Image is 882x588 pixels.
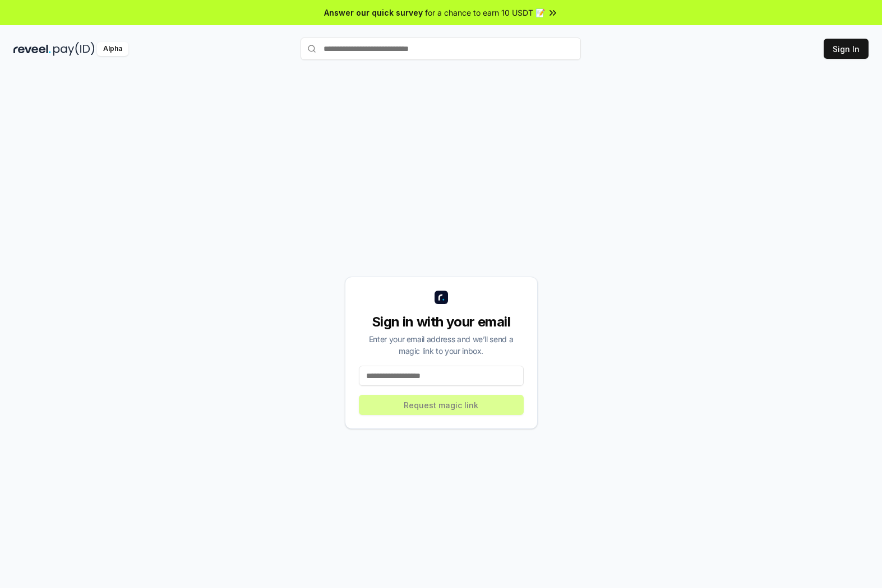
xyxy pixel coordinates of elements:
[359,333,524,357] div: Enter your email address and we’ll send a magic link to your inbox.
[435,291,448,304] img: logo_small
[425,7,545,18] span: for a chance to earn 10 USDT 📝
[53,42,95,56] img: pay_id
[324,7,423,18] span: Answer our quick survey
[359,313,524,331] div: Sign in with your email
[13,42,51,56] img: reveel_dark
[824,39,869,59] button: Sign In
[97,42,128,56] div: Alpha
